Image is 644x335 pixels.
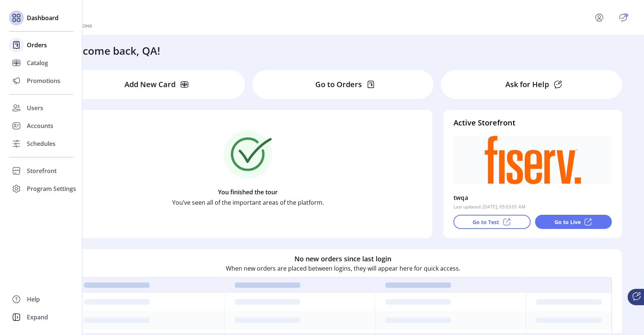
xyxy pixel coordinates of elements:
p: You finished the tour [218,188,278,197]
h6: No new orders since last login [294,254,391,264]
h3: Welcome back, QA! [64,43,160,58]
span: Help [27,295,40,304]
span: Users [27,103,43,112]
button: Publisher Panel [617,12,629,23]
span: Catalog [27,58,48,67]
span: Expand [27,313,48,322]
p: Last updated: [DATE], 05:03:01 AM [454,204,525,210]
span: Dashboard [27,13,59,22]
p: When new orders are placed between logins, they will appear here for quick access. [226,264,460,273]
p: twqa [454,192,468,204]
button: menu [584,9,617,26]
span: Program Settings [27,184,76,193]
p: Go to Live [555,218,581,226]
span: Storefront [27,166,57,175]
p: Go to Orders [315,79,362,90]
span: Schedules [27,139,56,148]
p: You’ve seen all of the important areas of the platform. [172,198,324,207]
p: Add New Card [124,79,176,90]
p: Go to Test [473,218,499,226]
span: Promotions [27,76,60,85]
span: Accounts [27,121,53,130]
span: Orders [27,41,47,50]
h4: Active Storefront [454,117,612,128]
p: Ask for Help [505,79,549,90]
